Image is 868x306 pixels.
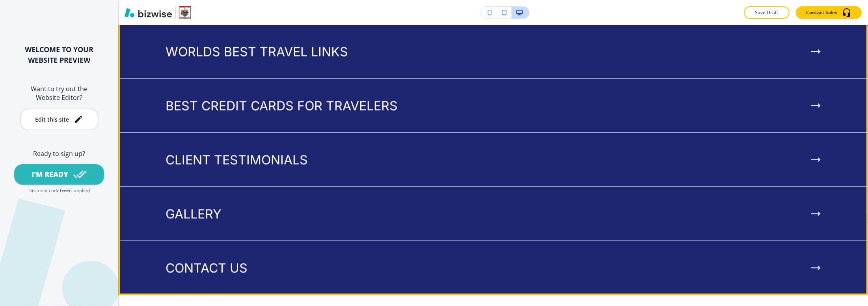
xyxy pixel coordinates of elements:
[166,261,248,276] p: CONTACT US
[125,8,172,17] img: Bizwise Logo
[166,207,222,222] p: GALLERY
[13,149,106,158] h6: Ready to sign up?
[179,6,191,19] img: Your Logo
[166,152,308,167] p: CLIENT TESTIMONIALS
[796,6,862,19] button: Contact Sales
[35,116,69,122] div: Edit this site
[13,44,106,66] h2: WELCOME TO YOUR WEBSITE PREVIEW
[13,84,106,102] h6: Want to try out the Website Editor?
[69,188,90,194] p: is applied
[754,9,779,16] p: Save Draft
[166,98,398,113] p: BEST CREDIT CARDS FOR TRAVELERS
[28,188,60,194] p: Discount code
[806,9,837,16] p: Contact Sales
[166,44,348,59] p: WORLDS BEST TRAVEL LINKS
[744,6,790,19] button: Save Draft
[32,169,68,179] div: I'M READY
[14,164,104,184] button: I'M READY
[20,109,99,130] button: Edit this site
[60,188,69,194] p: free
